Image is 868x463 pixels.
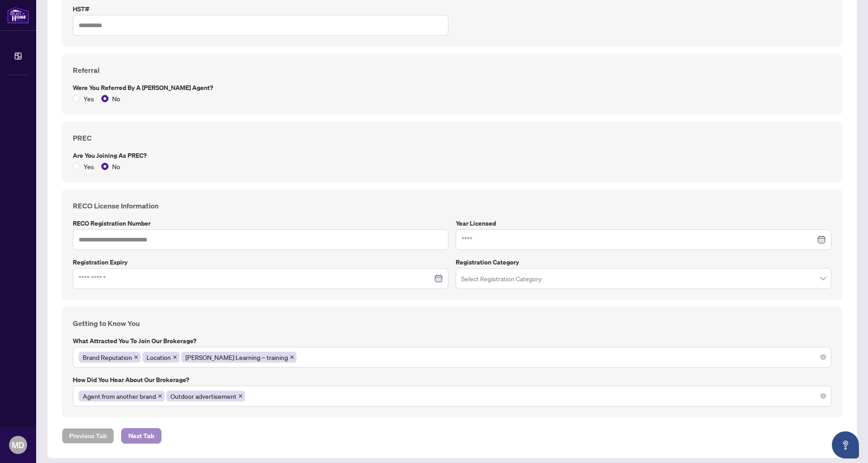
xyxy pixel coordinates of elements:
label: Were you referred by a [PERSON_NAME] Agent? [73,83,831,93]
span: MD [12,439,24,451]
span: Brand Reputation [79,352,141,363]
h4: Referral [73,65,831,76]
h4: PREC [73,132,831,143]
label: Registration Expiry [73,257,448,267]
img: logo [7,7,29,24]
h4: Getting to Know You [73,318,831,329]
span: close [158,394,162,398]
label: Year Licensed [456,218,831,228]
label: Registration Category [456,257,831,267]
span: No [108,161,124,171]
span: [PERSON_NAME] Learning – training [185,352,288,362]
span: close [134,355,138,359]
span: Outdoor advertisement [166,391,245,402]
button: Open asap [832,431,859,458]
label: How did you hear about our brokerage? [73,375,831,385]
span: RAHR Learning – training [181,352,297,363]
span: Outdoor advertisement [170,391,236,401]
span: Yes [80,161,98,171]
button: Previous Tab [62,428,114,444]
label: RECO Registration Number [73,218,448,228]
span: close-circle [821,393,826,399]
span: Yes [80,94,98,104]
span: close [290,355,294,359]
span: close-circle [821,354,826,360]
span: close [238,394,243,398]
span: Next Tab [128,429,154,443]
span: No [108,94,124,104]
span: Location [142,352,179,363]
label: What attracted you to join our brokerage? [73,336,831,346]
h4: RECO License Information [73,200,831,211]
label: HST# [73,4,448,14]
button: Next Tab [121,428,161,444]
span: Agent from another brand [83,391,156,401]
span: Location [146,352,171,362]
span: Brand Reputation [83,352,132,362]
span: close [173,355,177,359]
span: Agent from another brand [79,391,165,402]
label: Are you joining as PREC? [73,151,831,161]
